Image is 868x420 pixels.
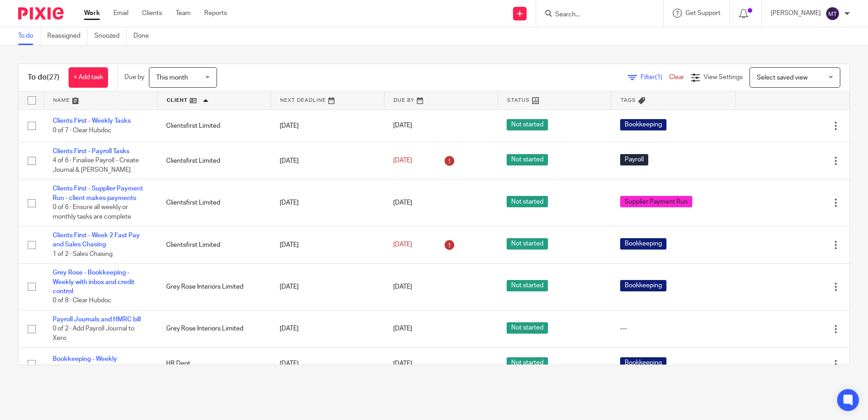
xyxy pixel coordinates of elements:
[84,9,100,18] a: Work
[133,27,156,45] a: Done
[113,9,128,18] a: Email
[69,67,108,88] a: + Add task
[53,232,140,248] a: Clients First - Week 2 Fast Pay and Sales Chasing
[271,110,384,142] td: [DATE]
[204,9,227,18] a: Reports
[18,27,40,45] a: To do
[53,185,143,201] a: Clients First - Supplier Payment Run - client makes payments
[28,73,59,82] h1: To do
[669,74,684,80] a: Clear
[271,142,384,179] td: [DATE]
[620,357,666,369] span: Bookkeeping
[53,148,129,155] a: Clients First - Payroll Tasks
[53,158,139,174] span: 4 of 6 · Finalise Payroll - Create Journal & [PERSON_NAME]
[47,74,59,81] span: (27)
[53,325,134,341] span: 0 of 2 · Add Payroll Journal to Xero
[176,9,191,18] a: Team
[53,298,112,304] span: 0 of 8 · Clear Hubdoc
[393,361,412,367] span: [DATE]
[271,348,384,380] td: [DATE]
[53,204,131,220] span: 0 of 6 · Ensure all weekly or monthly tasks are complete
[271,264,384,310] td: [DATE]
[53,356,117,362] a: Bookkeeping - Weekly
[757,75,808,81] span: Select saved view
[53,270,134,295] a: Grey Rose - Bookkeeping - Weekly with inbox and credit control
[507,322,548,334] span: Not started
[18,7,64,20] img: Pixie
[507,154,548,165] span: Not started
[53,127,112,134] span: 0 of 7 · Clear Hubdoc
[620,280,666,291] span: Bookkeeping
[157,348,271,380] td: HR Dept
[507,119,548,130] span: Not started
[157,264,271,310] td: Grey Rose Interiors Limited
[157,226,271,264] td: Clientsfirst Limited
[655,74,662,80] span: (1)
[620,324,727,333] div: ---
[620,238,666,250] span: Bookkeeping
[53,316,141,323] a: Payroll Journals and HMRC bill
[53,118,131,124] a: Clients First - Weekly Tasks
[393,284,412,290] span: [DATE]
[94,27,127,45] a: Snoozed
[157,310,271,347] td: Grey Rose Interiors Limited
[620,196,692,207] span: Supplier Payment Run
[507,357,548,369] span: Not started
[621,98,636,103] span: Tags
[157,180,271,226] td: Clientsfirst Limited
[271,180,384,226] td: [DATE]
[507,280,548,291] span: Not started
[47,27,88,45] a: Reassigned
[393,200,412,206] span: [DATE]
[271,226,384,264] td: [DATE]
[393,242,412,248] span: [DATE]
[507,196,548,207] span: Not started
[825,6,840,21] img: svg%3E
[142,9,162,18] a: Clients
[53,251,113,257] span: 1 of 2 · Sales Chasing
[156,75,188,81] span: This month
[620,119,666,130] span: Bookkeeping
[393,123,412,129] span: [DATE]
[271,310,384,347] td: [DATE]
[620,154,648,165] span: Payroll
[686,10,720,16] span: Get Support
[704,74,743,80] span: View Settings
[157,110,271,142] td: Clientsfirst Limited
[157,142,271,179] td: Clientsfirst Limited
[393,326,412,332] span: [DATE]
[554,11,636,19] input: Search
[393,157,412,164] span: [DATE]
[507,238,548,250] span: Not started
[641,74,669,80] span: Filter
[124,73,144,82] p: Due by
[771,9,821,18] p: [PERSON_NAME]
